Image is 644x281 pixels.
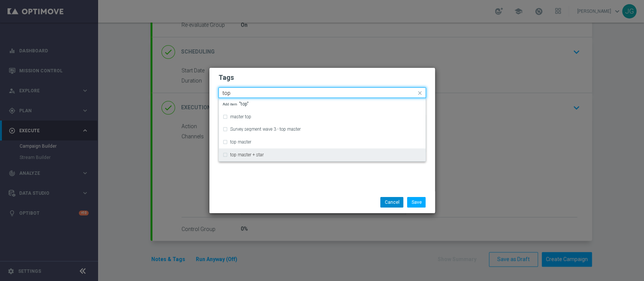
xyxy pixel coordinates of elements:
[230,127,301,131] label: Survey segment wave 3 - top master
[380,197,403,208] button: Cancel
[218,73,426,82] h2: Tags
[223,136,422,148] div: top master
[230,115,251,119] label: master top
[223,123,422,135] div: Survey segment wave 3 - top master
[223,102,249,106] span: "top"
[223,102,239,106] span: Add item
[230,153,264,157] label: top master + star
[230,140,251,144] label: top master
[218,98,426,162] ng-dropdown-panel: Options list
[407,197,426,208] button: Save
[223,111,422,123] div: master top
[223,149,422,161] div: top master + star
